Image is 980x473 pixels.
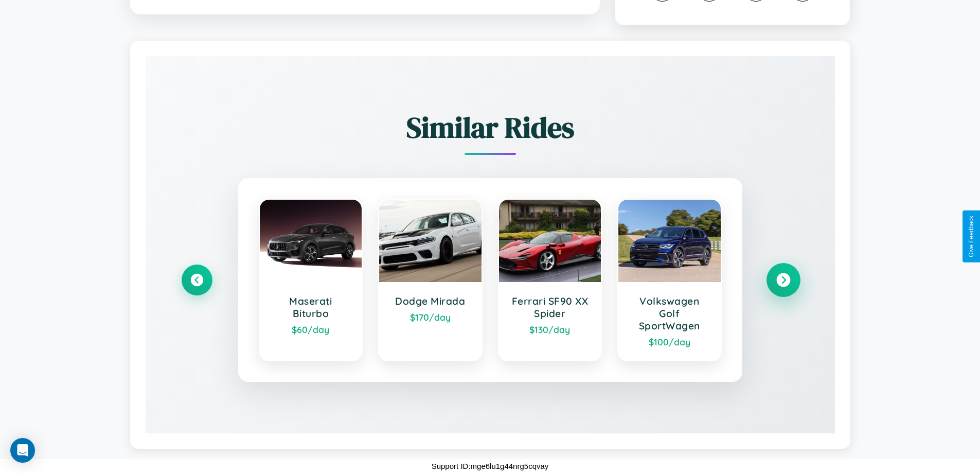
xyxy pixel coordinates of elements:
a: Ferrari SF90 XX Spider$130/day [498,199,602,361]
h2: Similar Rides [182,108,799,147]
div: Give Feedback [968,216,975,257]
div: $ 170 /day [389,311,471,323]
p: Support ID: mge6lu1g44nrg5cqvay [432,459,549,473]
a: Maserati Biturbo$60/day [259,199,363,361]
h3: Volkswagen Golf SportWagen [629,295,710,332]
h3: Dodge Mirada [389,295,471,307]
h3: Maserati Biturbo [270,295,352,320]
div: $ 60 /day [270,324,352,335]
a: Volkswagen Golf SportWagen$100/day [617,199,722,361]
h3: Ferrari SF90 XX Spider [509,295,591,320]
a: Dodge Mirada$170/day [378,199,483,361]
div: Open Intercom Messenger [10,438,35,463]
div: $ 130 /day [509,324,591,335]
div: $ 100 /day [629,336,710,347]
